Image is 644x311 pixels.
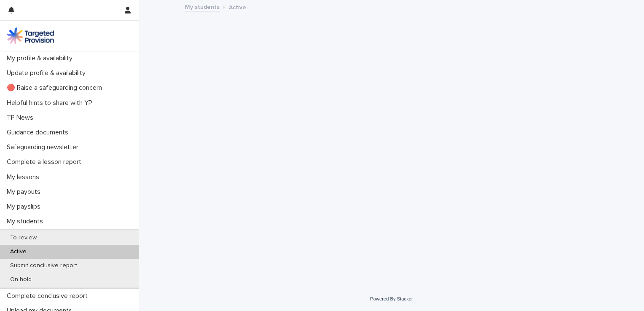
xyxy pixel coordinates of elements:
[229,2,246,11] p: Active
[3,203,47,211] p: My payslips
[185,2,220,11] a: My students
[3,173,46,181] p: My lessons
[3,292,94,300] p: Complete conclusive report
[3,188,47,196] p: My payouts
[3,54,79,62] p: My profile & availability
[3,84,109,92] p: 🔴 Raise a safeguarding concern
[3,99,99,107] p: Helpful hints to share with YP
[3,114,40,122] p: TP News
[3,69,92,77] p: Update profile & availability
[3,248,33,255] p: Active
[3,234,43,241] p: To review
[3,217,50,225] p: My students
[3,158,88,166] p: Complete a lesson report
[370,296,413,301] a: Powered By Stacker
[3,276,38,283] p: On hold
[7,27,54,44] img: M5nRWzHhSzIhMunXDL62
[3,129,75,137] p: Guidance documents
[3,262,84,269] p: Submit conclusive report
[3,143,85,151] p: Safeguarding newsletter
